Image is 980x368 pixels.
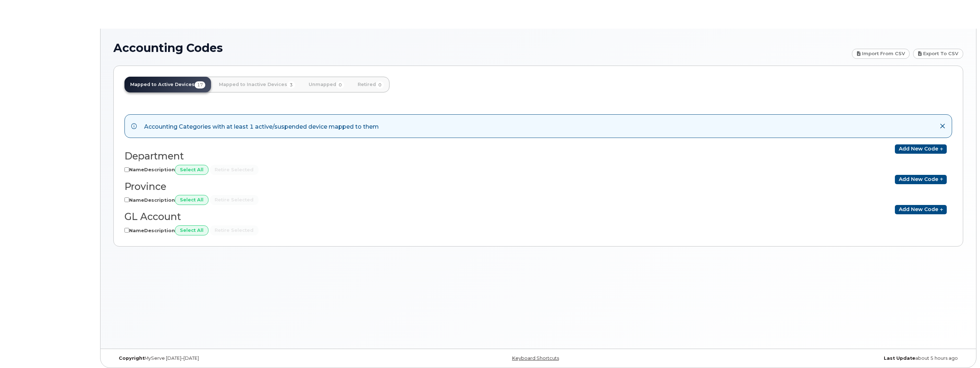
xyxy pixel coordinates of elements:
[512,355,559,361] a: Keyboard Shortcuts
[129,195,144,205] th: Name
[124,151,533,162] h2: Department
[336,81,344,89] span: 0
[680,355,963,361] div: about 5 hours ago
[213,77,301,92] a: Mapped to Inactive Devices
[113,355,397,361] div: MyServe [DATE]–[DATE]
[287,81,295,89] span: 3
[352,77,389,92] a: Retired
[119,355,144,361] strong: Copyright
[113,42,848,54] h1: Accounting Codes
[895,175,947,184] a: Add new code
[195,81,205,89] span: 17
[913,49,963,59] a: Export to CSV
[175,225,209,235] input: Select All
[124,181,533,192] h2: Province
[124,77,211,92] a: Mapped to Active Devices
[124,211,533,222] h2: GL Account
[895,144,947,154] a: Add new code
[376,81,384,89] span: 0
[129,165,144,175] th: Name
[175,195,209,205] input: Select All
[884,355,915,361] strong: Last Update
[303,77,350,92] a: Unmapped
[144,225,175,235] th: Description
[175,165,209,175] input: Select All
[852,49,910,59] a: Import from CSV
[129,225,144,235] th: Name
[144,195,175,205] th: Description
[895,205,947,214] a: Add new code
[144,121,379,131] div: Accounting Categories with at least 1 active/suspended device mapped to them
[144,165,175,175] th: Description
